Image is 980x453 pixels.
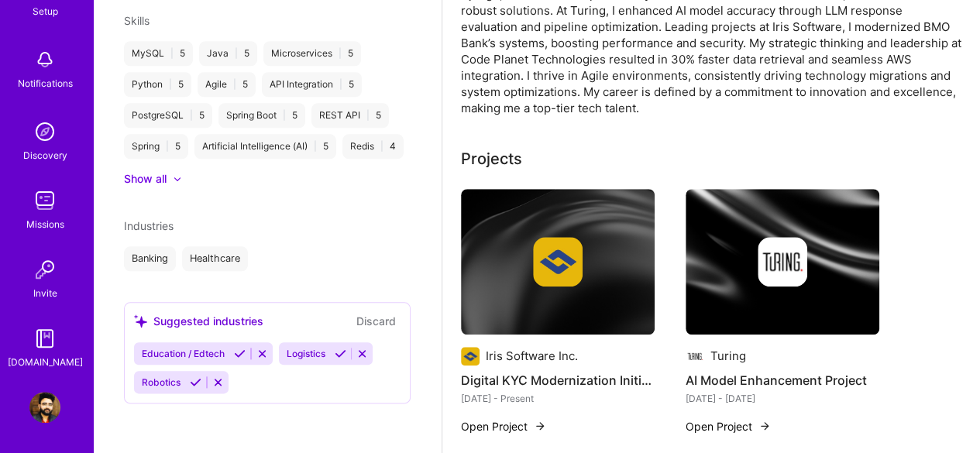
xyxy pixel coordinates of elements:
span: Education / Edtech [142,348,225,359]
img: Company logo [533,237,583,287]
div: Turing [710,348,746,364]
h4: Digital KYC Modernization Initiative [461,370,655,390]
div: Spring 5 [124,134,188,159]
div: Spring Boot 5 [218,103,305,128]
div: Redis 4 [342,134,404,159]
i: icon SuggestedTeams [134,314,147,328]
div: Iris Software Inc. [486,348,578,364]
div: Notifications [18,75,73,91]
span: | [366,109,370,122]
img: discovery [29,116,60,147]
div: PostgreSQL 5 [124,103,212,128]
i: Reject [356,348,368,359]
div: MySQL 5 [124,41,193,66]
img: teamwork [29,185,60,216]
div: Discovery [23,147,67,163]
img: Company logo [461,347,480,365]
img: guide book [29,323,60,354]
div: Projects [461,147,522,170]
img: bell [29,44,60,75]
i: Reject [256,348,268,359]
span: Robotics [142,376,181,388]
i: Reject [212,376,224,388]
span: | [314,140,317,153]
img: cover [686,189,879,335]
div: Microservices 5 [263,41,361,66]
img: arrow-right [758,420,771,432]
button: Open Project [461,418,546,434]
img: Company logo [758,237,807,287]
div: Banking [124,246,176,271]
div: Suggested industries [134,313,263,329]
img: User Avatar [29,392,60,423]
div: Artificial Intelligence (AI) 5 [194,134,336,159]
span: | [380,140,383,153]
span: | [339,78,342,91]
div: REST API 5 [311,103,389,128]
div: Show all [124,171,167,187]
div: Setup [33,3,58,19]
span: | [166,140,169,153]
i: Accept [335,348,346,359]
div: Java 5 [199,41,257,66]
span: | [170,47,174,60]
div: Healthcare [182,246,248,271]
span: | [190,109,193,122]
span: Skills [124,14,150,27]
div: API Integration 5 [262,72,362,97]
span: | [233,78,236,91]
span: | [235,47,238,60]
img: Company logo [686,347,704,365]
button: Open Project [686,418,771,434]
div: Invite [33,285,57,301]
button: Discard [352,312,401,330]
span: | [339,47,342,60]
img: cover [461,189,655,335]
div: [DATE] - [DATE] [686,390,879,407]
a: User Avatar [26,392,64,423]
div: [DATE] - Present [461,390,655,407]
img: Invite [29,254,60,285]
img: arrow-right [534,420,546,432]
div: Python 5 [124,72,191,97]
h4: AI Model Enhancement Project [686,370,879,390]
span: | [169,78,172,91]
span: Industries [124,219,174,232]
div: Missions [26,216,64,232]
div: [DOMAIN_NAME] [8,354,83,370]
i: Accept [190,376,201,388]
span: Logistics [287,348,325,359]
span: | [283,109,286,122]
div: Agile 5 [198,72,256,97]
i: Accept [234,348,246,359]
